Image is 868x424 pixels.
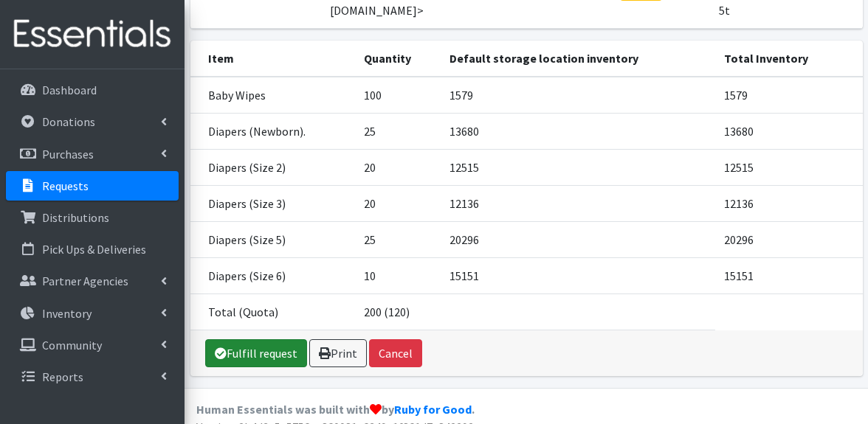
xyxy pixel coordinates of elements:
td: 13680 [441,113,715,149]
a: Distributions [6,203,179,232]
a: Purchases [6,139,179,169]
td: 15151 [715,257,862,293]
td: 15151 [441,257,715,293]
a: Partner Agencies [6,266,179,296]
a: Donations [6,107,179,136]
p: Requests [42,178,89,193]
td: Diapers (Size 2) [190,149,355,185]
a: Fulfill request [205,339,307,367]
td: 13680 [715,113,862,149]
td: Diapers (Size 5) [190,221,355,257]
td: 20296 [715,221,862,257]
td: 25 [355,113,441,149]
p: Inventory [42,306,92,321]
td: 12515 [715,149,862,185]
a: Community [6,330,179,360]
td: Diapers (Size 6) [190,257,355,293]
p: Donations [42,114,95,129]
strong: Human Essentials was built with by . [196,402,475,417]
p: Partner Agencies [42,274,128,288]
td: 12136 [441,185,715,221]
th: Quantity [355,41,441,77]
button: Cancel [369,339,422,367]
p: Reports [42,369,83,384]
a: Inventory [6,299,179,328]
td: 1579 [715,77,862,114]
td: Total (Quota) [190,293,355,330]
a: Pick Ups & Deliveries [6,234,179,264]
a: Requests [6,171,179,201]
td: 12515 [441,149,715,185]
td: 12136 [715,185,862,221]
p: Distributions [42,210,109,225]
td: 20 [355,185,441,221]
td: 100 [355,77,441,114]
td: 20 [355,149,441,185]
td: Baby Wipes [190,77,355,114]
a: Ruby for Good [394,402,472,417]
td: 10 [355,257,441,293]
a: Reports [6,362,179,392]
td: 20296 [441,221,715,257]
p: Community [42,338,102,352]
p: Dashboard [42,83,97,97]
td: 25 [355,221,441,257]
td: 1579 [441,77,715,114]
th: Total Inventory [715,41,862,77]
td: 200 (120) [355,293,441,330]
a: Dashboard [6,75,179,105]
th: Default storage location inventory [441,41,715,77]
img: HumanEssentials [6,10,179,59]
a: Print [309,339,367,367]
td: Diapers (Newborn). [190,113,355,149]
td: Diapers (Size 3) [190,185,355,221]
th: Item [190,41,355,77]
p: Purchases [42,147,94,161]
p: Pick Ups & Deliveries [42,242,146,257]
